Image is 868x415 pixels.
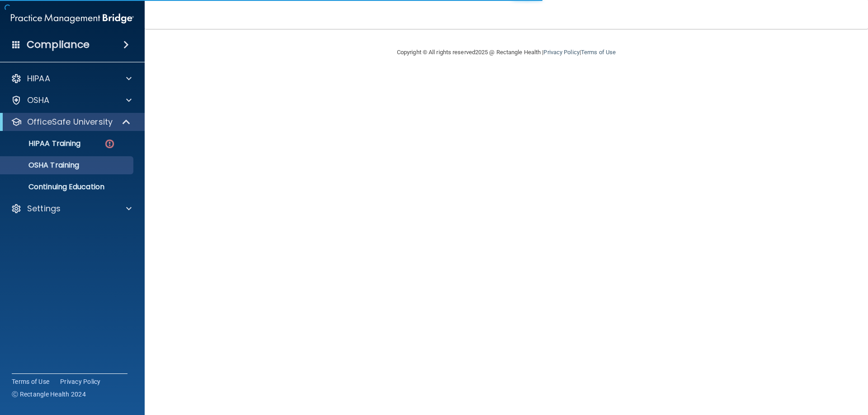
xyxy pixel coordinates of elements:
a: Privacy Policy [543,49,579,56]
p: HIPAA Training [6,139,80,148]
a: Privacy Policy [60,377,101,386]
img: danger-circle.6113f641.png [104,138,115,149]
p: Settings [27,203,61,214]
a: OfficeSafe University [11,117,131,127]
img: PMB logo [11,9,134,28]
a: Settings [11,203,132,214]
span: Ⓒ Rectangle Health 2024 [12,390,86,399]
div: Copyright © All rights reserved 2025 @ Rectangle Health | | [341,38,671,67]
p: OfficeSafe University [27,117,113,127]
p: HIPAA [27,73,50,84]
a: HIPAA [11,73,132,84]
a: OSHA [11,95,132,106]
p: Continuing Education [6,182,129,191]
p: OSHA Training [6,161,79,170]
a: Terms of Use [581,49,616,56]
p: OSHA [27,95,50,106]
h4: Compliance [27,38,90,51]
a: Terms of Use [12,377,49,386]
